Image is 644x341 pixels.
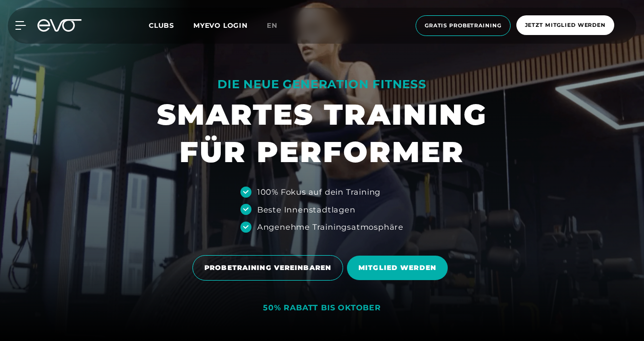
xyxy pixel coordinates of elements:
[149,21,193,30] a: Clubs
[204,263,331,273] span: PROBETRAINING VEREINBAREN
[257,204,356,215] div: Beste Innenstadtlagen
[347,248,452,287] a: MITGLIED WERDEN
[192,248,347,288] a: PROBETRAINING VEREINBAREN
[257,186,381,198] div: 100% Fokus auf dein Training
[425,22,501,30] span: Gratis Probetraining
[157,77,487,92] div: DIE NEUE GENERATION FITNESS
[267,21,277,30] span: en
[149,21,174,30] span: Clubs
[358,263,436,273] span: MITGLIED WERDEN
[257,221,404,233] div: Angenehme Trainingsatmosphäre
[513,15,617,36] a: Jetzt Mitglied werden
[157,96,487,171] h1: SMARTES TRAINING FÜR PERFORMER
[525,21,606,29] span: Jetzt Mitglied werden
[413,15,513,36] a: Gratis Probetraining
[263,303,381,313] div: 50% RABATT BIS OKTOBER
[193,21,248,30] a: MYEVO LOGIN
[267,20,289,31] a: en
